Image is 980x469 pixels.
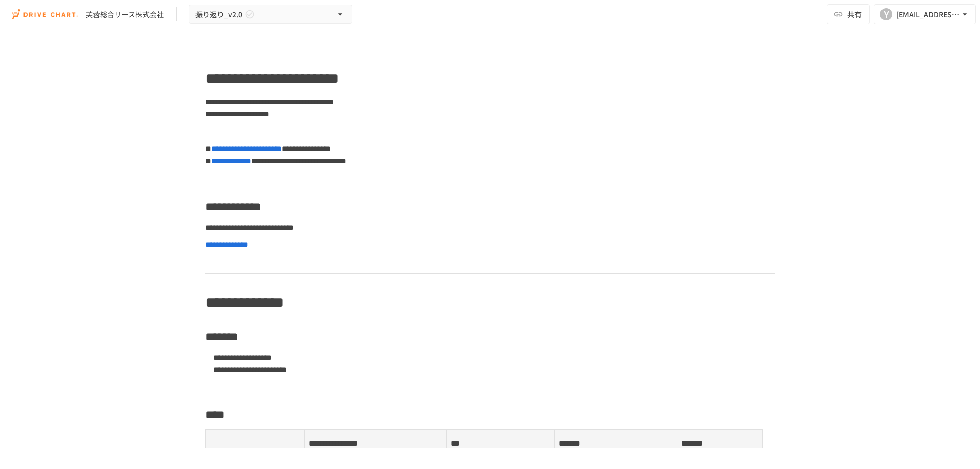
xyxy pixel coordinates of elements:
[874,4,976,24] button: Y[EMAIL_ADDRESS][DOMAIN_NAME]
[896,8,960,21] div: [EMAIL_ADDRESS][DOMAIN_NAME]
[827,4,870,24] button: 共有
[86,9,164,20] div: 芙蓉総合リース株式会社
[847,9,862,20] span: 共有
[195,8,242,21] span: 振り返り_v2.0
[12,6,78,22] img: i9VDDS9JuLRLX3JIUyK59LcYp6Y9cayLPHs4hOxMB9W
[880,8,892,20] div: Y
[189,5,352,24] button: 振り返り_v2.0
